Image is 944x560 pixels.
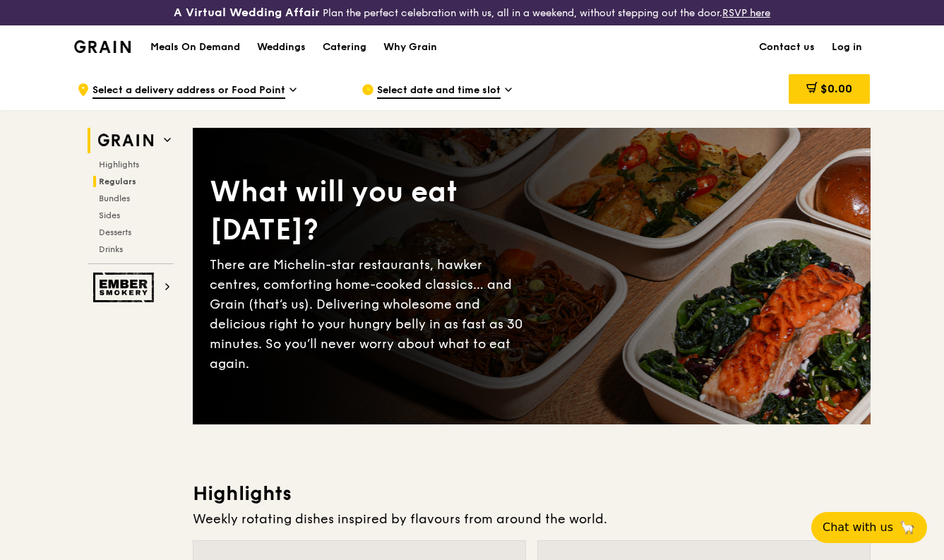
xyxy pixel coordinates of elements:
h1: Meals On Demand [150,40,240,54]
div: Weddings [257,26,306,68]
div: Plan the perfect celebration with us, all in a weekend, without stepping out the door. [157,6,787,20]
h3: A Virtual Wedding Affair [174,6,320,20]
div: What will you eat [DATE]? [210,173,532,249]
a: RSVP here [722,7,770,19]
span: Highlights [99,160,139,169]
a: Contact us [751,26,823,68]
button: Chat with us🦙 [811,512,927,543]
span: Desserts [99,227,131,237]
img: Grain [74,40,131,53]
span: Select a delivery address or Food Point [92,83,285,99]
span: Bundles [99,193,130,203]
a: GrainGrain [74,25,131,67]
div: There are Michelin-star restaurants, hawker centres, comforting home-cooked classics… and Grain (... [210,255,532,374]
a: Log in [823,26,871,68]
span: Drinks [99,244,123,254]
a: Catering [314,26,375,68]
img: Ember Smokery web logo [93,273,158,302]
span: 🦙 [899,519,916,536]
div: Weekly rotating dishes inspired by flavours from around the world. [193,509,871,529]
h3: Highlights [193,481,871,506]
span: Chat with us [823,519,893,536]
div: Catering [323,26,366,68]
span: Regulars [99,177,136,186]
a: Weddings [249,26,314,68]
span: Sides [99,210,120,220]
span: $0.00 [820,82,852,95]
img: Grain web logo [93,128,158,153]
div: Why Grain [383,26,437,68]
span: Select date and time slot [377,83,501,99]
a: Why Grain [375,26,446,68]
